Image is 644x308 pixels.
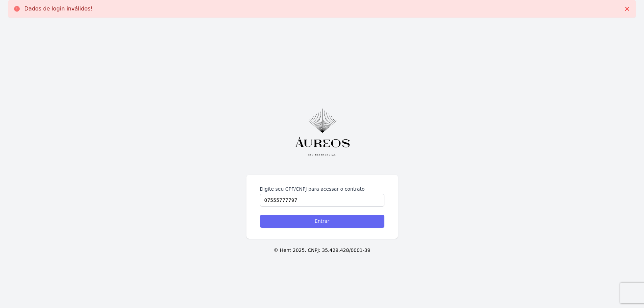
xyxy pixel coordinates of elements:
[260,186,384,192] label: Digite seu CPF/CNPJ para acessar o contrato
[260,194,384,207] input: Digite seu CPF ou CNPJ
[260,215,384,228] input: Entrar
[24,5,93,12] p: Dados de login inválidos!
[285,100,359,164] img: Vertical_Preto@4x.png
[11,247,633,254] p: © Hent 2025. CNPJ: 35.429.428/0001-39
